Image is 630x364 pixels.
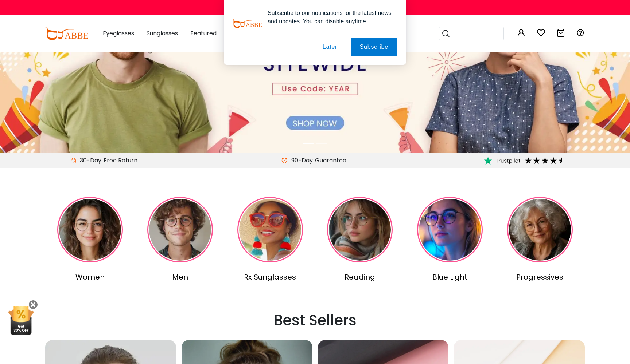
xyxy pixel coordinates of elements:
[47,272,134,282] div: Women
[45,312,585,329] h2: Best Sellers
[288,156,313,165] span: 90-Day
[226,197,314,282] a: Rx Sunglasses
[313,156,349,165] div: Guarantee
[327,197,393,262] img: Reading
[237,197,303,262] img: Rx Sunglasses
[262,9,397,25] div: Subscribe to our notifications for the latest news and updates. You can disable anytime.
[496,272,583,282] div: Progressives
[226,272,314,282] div: Rx Sunglasses
[316,272,404,282] div: Reading
[314,38,346,56] button: Later
[147,197,213,262] img: Men
[407,272,494,282] div: Blue Light
[137,197,224,282] a: Men
[57,197,123,262] img: Women
[417,197,483,262] img: Blue Light
[47,197,134,282] a: Women
[137,272,224,282] div: Men
[316,197,404,282] a: Reading
[351,38,397,56] button: Subscribe
[101,156,140,165] div: Free Return
[507,197,573,262] img: Progressives
[7,306,35,335] img: mini welcome offer
[407,197,494,282] a: Blue Light
[233,9,262,38] img: notification icon
[496,197,583,282] a: Progressives
[76,156,101,165] span: 30-Day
